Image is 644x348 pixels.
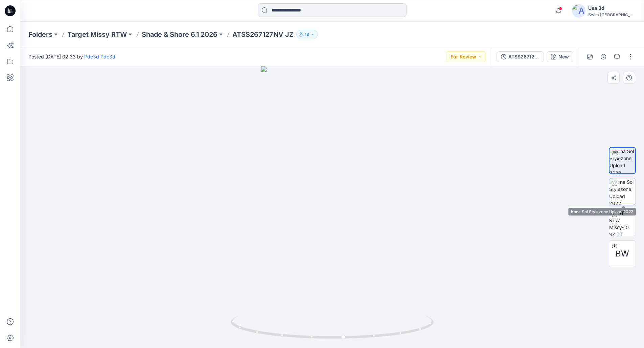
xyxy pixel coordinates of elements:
[588,4,636,12] div: Usa 3d
[609,178,636,205] img: Kona Sol Stylezone Upload 2022
[28,53,115,60] span: Posted [DATE] 02:33 by
[588,12,636,17] div: Swim [GEOGRAPHIC_DATA]
[497,51,544,62] button: ATSS267127NV JZ
[305,31,309,38] p: 18
[142,30,217,39] a: Shade & Shore 6.1 2026
[232,30,294,39] p: ATSS267127NV JZ
[84,54,115,59] a: Pdc3d Pdc3d
[67,30,127,39] a: Target Missy RTW
[609,148,635,173] img: Kona Sol Stylezone Upload 2022
[28,30,52,39] a: Folders
[598,51,609,62] button: Details
[508,53,539,60] div: ATSS267127NV JZ
[558,53,569,60] div: New
[547,51,573,62] button: New
[572,4,585,18] img: avatar
[296,30,318,39] button: 18
[609,209,636,236] img: TGT RTW Missy-10 SZ TT
[616,248,629,260] span: BW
